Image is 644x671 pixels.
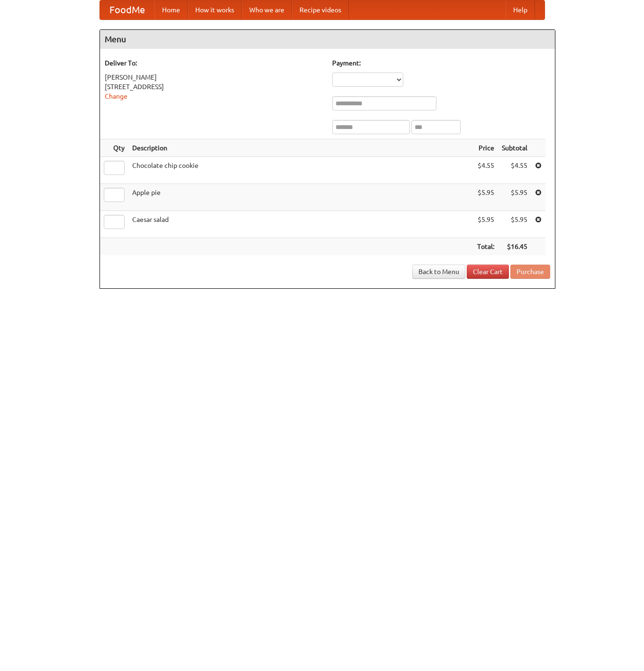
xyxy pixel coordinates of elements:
[510,265,550,279] button: Purchase
[188,0,242,19] a: How it works
[128,139,473,157] th: Description
[292,0,349,19] a: Recipe videos
[105,92,127,100] a: Change
[467,265,509,279] a: Clear Cart
[128,211,473,238] td: Caesar salad
[105,82,323,92] div: [STREET_ADDRESS]
[100,139,128,157] th: Qty
[412,265,465,279] a: Back to Menu
[128,184,473,211] td: Apple pie
[105,58,323,68] h5: Deliver To:
[473,157,498,184] td: $4.55
[242,0,292,19] a: Who we are
[498,184,531,211] td: $5.95
[473,211,498,238] td: $5.95
[128,157,473,184] td: Chocolate chip cookie
[105,73,323,82] div: [PERSON_NAME]
[473,184,498,211] td: $5.95
[154,0,188,19] a: Home
[100,0,154,19] a: FoodMe
[473,238,498,256] th: Total:
[498,238,531,256] th: $16.45
[332,58,550,68] h5: Payment:
[498,211,531,238] td: $5.95
[498,157,531,184] td: $4.55
[506,0,535,19] a: Help
[498,139,531,157] th: Subtotal
[473,139,498,157] th: Price
[100,30,555,49] h4: Menu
